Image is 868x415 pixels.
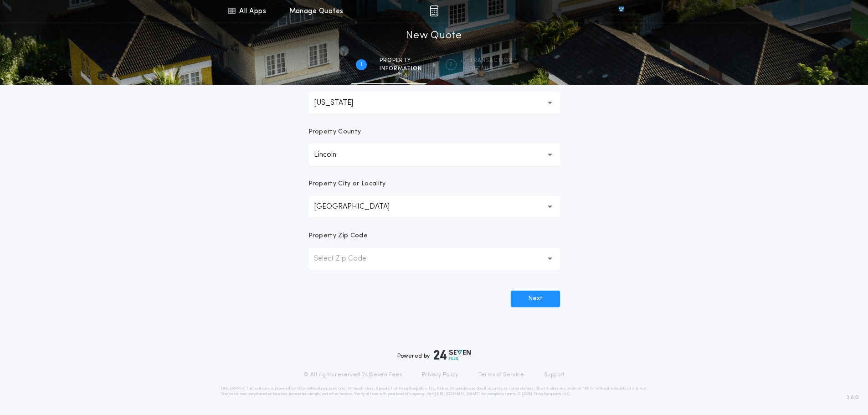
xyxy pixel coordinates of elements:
[308,231,368,241] p: Property Zip Code
[308,92,560,114] button: [US_STATE]
[380,65,422,72] span: information
[511,291,560,307] button: Next
[430,5,438,16] img: img
[847,394,859,402] span: 3.8.0
[308,248,560,270] button: Select Zip Code
[602,6,640,15] img: vs-icon
[308,144,560,166] button: Lincoln
[380,57,422,64] span: Property
[308,196,560,218] button: [GEOGRAPHIC_DATA]
[314,149,351,160] p: Lincoln
[435,392,480,396] a: [URL][DOMAIN_NAME]
[314,201,404,212] p: [GEOGRAPHIC_DATA]
[406,29,462,43] h1: New Quote
[469,65,513,72] span: details
[434,349,471,360] img: logo
[314,253,381,264] p: Select Zip Code
[303,371,402,379] p: © All rights reserved. 24|Seven Fees
[422,371,458,379] a: Privacy Policy
[360,61,362,68] h2: 1
[478,371,524,379] a: Terms of Service
[469,57,513,64] span: Transaction
[314,97,368,108] p: [US_STATE]
[397,349,471,360] div: Powered by
[308,179,386,189] p: Property City or Locality
[221,386,647,397] p: DISCLAIMER: This estimate is provided for informational purposes only. 24|Seven Fees, a product o...
[449,61,452,68] h2: 2
[544,371,565,379] a: Support
[308,128,361,137] p: Property County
